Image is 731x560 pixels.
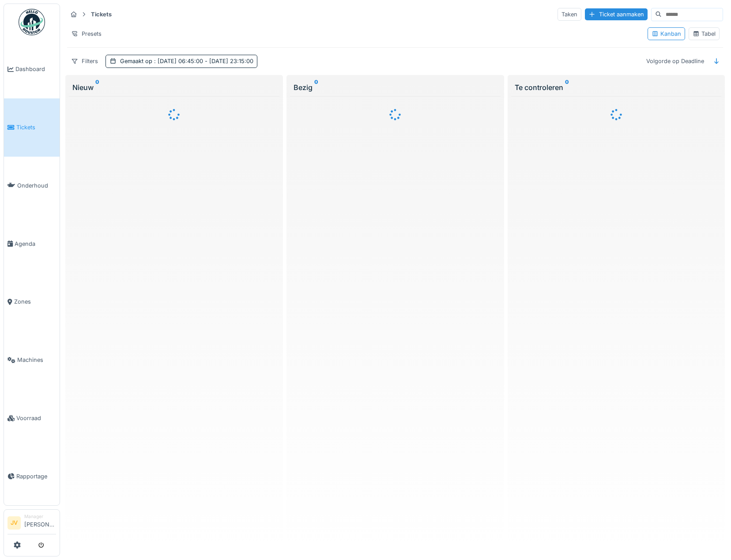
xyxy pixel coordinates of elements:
span: Agenda [15,240,56,248]
span: Dashboard [15,65,56,73]
div: Te controleren [515,82,718,93]
div: Bezig [294,82,497,93]
a: Zones [4,273,60,331]
span: Voorraad [16,414,56,422]
sup: 0 [565,82,569,93]
span: Onderhoud [17,181,56,190]
div: Tabel [693,30,716,38]
li: JV [8,516,21,530]
sup: 0 [95,82,99,93]
div: Nieuw [72,82,276,93]
strong: Tickets [87,10,115,19]
li: [PERSON_NAME] [24,513,56,532]
span: Machines [17,356,56,364]
a: Tickets [4,98,60,157]
span: Zones [14,297,56,306]
a: Dashboard [4,40,60,98]
img: Badge_color-CXgf-gQk.svg [19,9,45,35]
div: Kanban [652,30,681,38]
span: : [DATE] 06:45:00 - [DATE] 23:15:00 [152,58,253,64]
div: Taken [558,8,581,21]
a: Agenda [4,214,60,273]
span: Rapportage [16,472,56,481]
span: Tickets [16,123,56,132]
a: Onderhoud [4,157,60,215]
a: Voorraad [4,389,60,447]
div: Manager [24,513,56,520]
div: Gemaakt op [120,57,253,65]
a: JV Manager[PERSON_NAME] [8,513,56,534]
a: Machines [4,331,60,389]
div: Filters [67,55,102,68]
div: Ticket aanmaken [585,8,648,20]
div: Volgorde op Deadline [642,55,708,68]
div: Presets [67,27,106,40]
a: Rapportage [4,447,60,505]
sup: 0 [314,82,318,93]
